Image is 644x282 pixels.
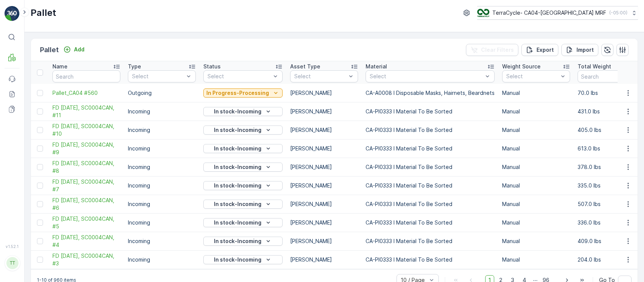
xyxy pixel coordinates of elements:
button: Clear Filters [466,44,518,56]
p: Select [294,73,346,80]
p: CA-PI0333 I Material To Be Sorted [366,108,495,115]
a: FD Oct 8 2025, SC0004CAN, #6 [52,197,120,212]
span: FD [DATE], SC0004CAN, #9 [52,141,120,156]
p: [PERSON_NAME] [290,219,358,226]
p: Outgoing [128,89,196,97]
p: ( -05:00 ) [609,10,627,16]
button: TerraCycle- CA04-[GEOGRAPHIC_DATA] MRF(-05:00) [477,6,638,20]
p: CA-PI0333 I Material To Be Sorted [366,256,495,263]
a: Pallet_CA04 #560 [52,89,120,97]
span: FD [DATE], SC0004CAN, #5 [52,215,120,230]
input: Search [52,70,120,82]
p: [PERSON_NAME] [290,145,358,152]
a: FD Oct 8 2025, SC0004CAN, #9 [52,141,120,156]
p: Manual [502,163,570,171]
p: In stock-Incoming [214,163,261,171]
p: [PERSON_NAME] [290,182,358,189]
div: Toggle Row Selected [37,127,43,133]
div: Toggle Row Selected [37,238,43,244]
p: Manual [502,182,570,189]
span: v 1.52.1 [5,244,20,249]
p: In stock-Incoming [214,182,261,189]
button: Export [521,44,558,56]
button: In Progress-Processing [203,88,283,98]
p: [PERSON_NAME] [290,237,358,245]
p: In stock-Incoming [214,219,261,226]
p: [PERSON_NAME] [290,256,358,263]
div: Toggle Row Selected [37,164,43,170]
a: FD Oct 8 2025, SC0004CAN, #11 [52,104,120,119]
p: Incoming [128,126,196,134]
p: Manual [502,126,570,134]
button: In stock-Incoming [203,181,283,190]
p: Manual [502,89,570,97]
p: Pallet [31,7,56,19]
p: [PERSON_NAME] [290,89,358,97]
button: In stock-Incoming [203,144,283,153]
p: Incoming [128,237,196,245]
div: TT [6,257,18,269]
p: [PERSON_NAME] [290,108,358,115]
button: Import [561,44,598,56]
p: Import [576,46,594,54]
p: [PERSON_NAME] [290,200,358,208]
button: In stock-Incoming [203,255,283,264]
div: Toggle Row Selected [37,108,43,115]
p: TerraCycle- CA04-[GEOGRAPHIC_DATA] MRF [492,9,606,17]
p: Clear Filters [481,46,514,54]
p: CA-PI0333 I Material To Be Sorted [366,145,495,152]
div: Toggle Row Selected [37,146,43,152]
p: Incoming [128,219,196,226]
a: FD Oct 8 2025, SC0004CAN, #3 [52,252,120,267]
p: In Progress-Processing [206,89,269,97]
p: In stock-Incoming [214,145,261,152]
p: Manual [502,108,570,115]
p: Incoming [128,256,196,263]
p: CA-PI0333 I Material To Be Sorted [366,182,495,189]
p: Weight Source [502,63,541,70]
a: FD Oct 8 2025, SC0004CAN, #10 [52,122,120,138]
button: TT [5,250,20,276]
a: FD Oct 8 2025, SC0004CAN, #5 [52,215,120,230]
p: Manual [502,219,570,226]
span: FD [DATE], SC0004CAN, #11 [52,104,120,119]
button: Add [60,45,88,54]
p: CA-PI0333 I Material To Be Sorted [366,200,495,208]
div: Toggle Row Selected [37,257,43,263]
p: CA-PI0333 I Material To Be Sorted [366,163,495,171]
div: Toggle Row Selected [37,90,43,96]
p: Manual [502,145,570,152]
div: Toggle Row Selected [37,220,43,226]
img: TC_8rdWMmT_gp9TRR3.png [477,9,489,17]
p: Manual [502,200,570,208]
a: FD Oct 8 2025, SC0004CAN, #4 [52,234,120,249]
p: In stock-Incoming [214,108,261,115]
p: CA-A0008 I Disposable Masks, Hairnets, Beardnets [366,89,495,97]
button: In stock-Incoming [203,107,283,116]
p: Incoming [128,108,196,115]
p: Manual [502,256,570,263]
p: Manual [502,237,570,245]
a: FD Oct 8 2025, SC0004CAN, #7 [52,178,120,193]
p: In stock-Incoming [214,126,261,134]
p: Status [203,63,221,70]
p: Select [132,73,184,80]
p: [PERSON_NAME] [290,126,358,134]
p: Select [207,73,271,80]
p: In stock-Incoming [214,256,261,263]
button: In stock-Incoming [203,237,283,246]
span: FD [DATE], SC0004CAN, #4 [52,234,120,249]
p: Total Weight [578,63,611,70]
a: FD Oct 8 2025, SC0004CAN, #8 [52,160,120,175]
span: FD [DATE], SC0004CAN, #6 [52,197,120,212]
p: [PERSON_NAME] [290,163,358,171]
span: FD [DATE], SC0004CAN, #8 [52,160,120,175]
p: CA-PI0333 I Material To Be Sorted [366,126,495,134]
p: Name [52,63,68,70]
p: In stock-Incoming [214,200,261,208]
p: Type [128,63,141,70]
p: Select [506,73,558,80]
span: FD [DATE], SC0004CAN, #7 [52,178,120,193]
p: Asset Type [290,63,320,70]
